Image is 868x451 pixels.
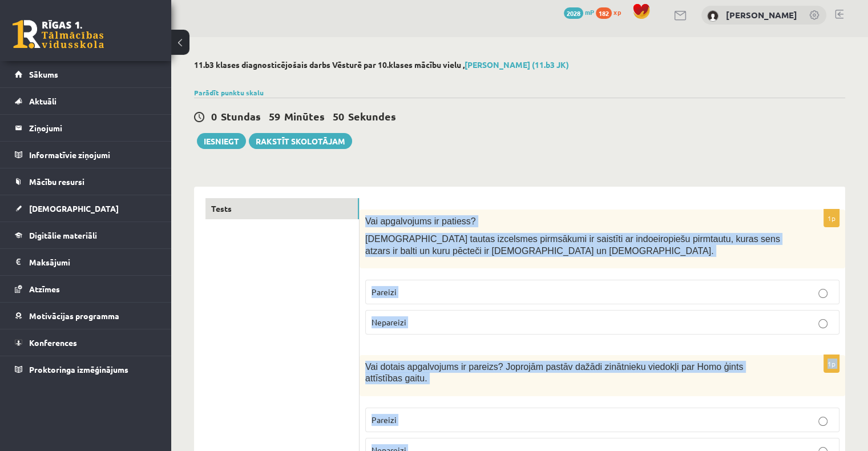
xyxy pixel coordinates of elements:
a: Rakstīt skolotājam [249,133,352,149]
span: Pareizi [372,414,397,425]
span: Konferences [29,337,77,348]
span: xp [613,7,621,17]
span: 2028 [564,7,583,19]
span: Pareizi [372,287,397,297]
h2: 11.b3 klases diagnosticējošais darbs Vēsturē par 10.klases mācību vielu , [194,60,845,70]
a: Digitālie materiāli [15,222,157,248]
img: Vladislava Smirnova [707,10,718,22]
span: Nepareizi [372,317,406,327]
legend: Informatīvie ziņojumi [29,142,157,168]
p: 1p [823,355,839,373]
span: Minūtes [284,110,325,123]
span: Digitālie materiāli [29,230,97,240]
span: Stundas [221,110,261,123]
input: Pareizi [818,417,827,426]
span: mP [585,7,594,17]
a: [DEMOGRAPHIC_DATA] [15,195,157,222]
span: Aktuāli [29,96,56,106]
a: Maksājumi [15,249,157,275]
button: Iesniegt [197,133,246,149]
span: Sākums [29,69,58,79]
span: Proktoringa izmēģinājums [29,364,128,375]
a: Rīgas 1. Tālmācības vidusskola [13,20,104,49]
a: Informatīvie ziņojumi [15,142,157,168]
p: 1p [823,209,839,227]
legend: Ziņojumi [29,115,157,141]
span: Sekundes [348,110,396,123]
input: Pareizi [818,289,827,298]
a: 182 xp [596,7,627,17]
span: Atzīmes [29,284,60,294]
span: Vai dotais apgalvojums ir pareizs? Joprojām pastāv dažādi zinātnieku viedokļi par Homo ģints attī... [365,362,743,384]
input: Nepareizi [818,319,827,328]
legend: Maksājumi [29,249,157,275]
span: Vai apgalvojums ir patiess? [365,216,476,226]
a: [PERSON_NAME] [726,9,797,21]
a: 2028 mP [564,7,594,17]
a: Atzīmes [15,276,157,302]
span: 50 [333,110,344,123]
a: Parādīt punktu skalu [194,88,264,97]
a: Motivācijas programma [15,303,157,329]
span: 0 [211,110,217,123]
span: [DEMOGRAPHIC_DATA] [29,203,119,214]
a: Mācību resursi [15,168,157,195]
span: 182 [596,7,612,19]
span: [DEMOGRAPHIC_DATA] tautas izcelsmes pirmsākumi ir saistīti ar indoeiropiešu pirmtautu, kuras sens... [365,234,780,256]
a: [PERSON_NAME] (11.b3 JK) [465,59,569,70]
span: Mācību resursi [29,176,84,187]
a: Ziņojumi [15,115,157,141]
span: 59 [269,110,280,123]
a: Sākums [15,61,157,87]
a: Aktuāli [15,88,157,114]
a: Konferences [15,329,157,356]
a: Proktoringa izmēģinājums [15,356,157,382]
span: Motivācijas programma [29,311,119,321]
a: Tests [205,198,359,219]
